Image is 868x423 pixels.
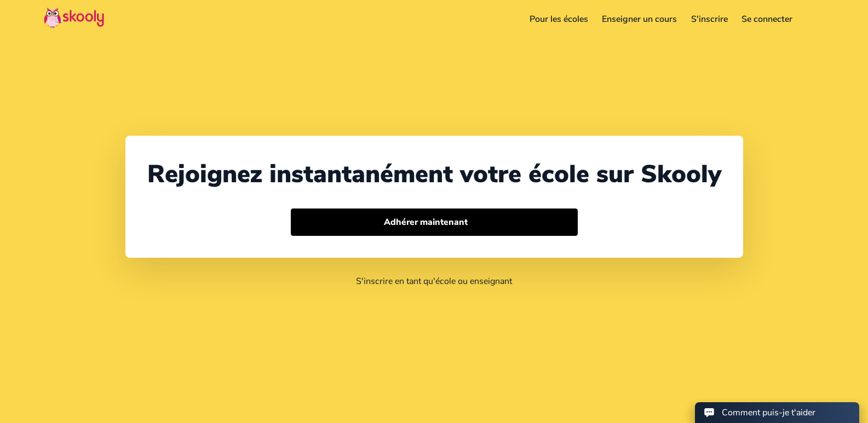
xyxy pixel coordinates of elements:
[808,10,824,28] button: menu outline
[595,10,684,28] a: Enseigner un cours
[684,10,735,28] a: S'inscrire
[522,10,595,28] a: Pour les écoles
[356,275,512,287] a: S'inscrire en tant qu'école ou enseignant
[735,10,800,28] a: Se connecter
[147,158,721,191] div: Rejoignez instantanément votre école sur Skooly
[44,7,104,28] img: Skooly
[291,208,578,236] button: Adhérer maintenantarrow forward outline
[473,217,484,228] ion-icon: arrow forward outline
